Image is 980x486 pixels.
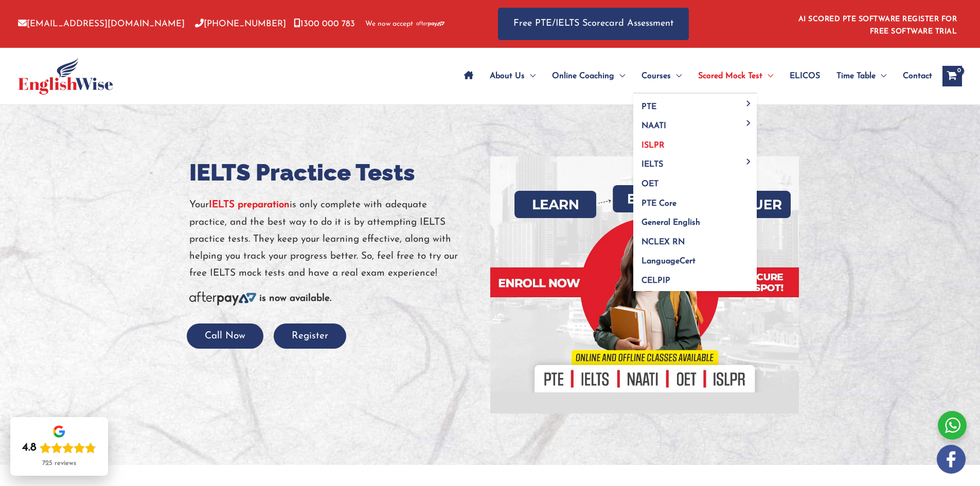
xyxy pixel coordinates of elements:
a: Online CoachingMenu Toggle [544,58,633,94]
a: ISLPR [633,132,757,152]
a: NAATIMenu Toggle [633,113,757,133]
a: CELPIP [633,267,757,291]
a: PTEMenu Toggle [633,94,757,113]
a: LanguageCert [633,248,757,268]
span: Contact [903,58,932,94]
a: [PHONE_NUMBER] [195,20,286,28]
a: CoursesMenu Toggle [633,58,690,94]
a: ELICOS [781,58,828,94]
div: 725 reviews [42,459,76,467]
a: IELTSMenu Toggle [633,152,757,171]
span: About Us [490,58,525,94]
a: Register [274,331,346,341]
b: is now available. [259,294,331,303]
button: Call Now [187,323,263,349]
div: 4.8 [22,441,37,455]
a: Scored Mock TestMenu Toggle [690,58,781,94]
a: View Shopping Cart, empty [942,66,962,86]
span: Menu Toggle [614,58,625,94]
a: 1300 000 783 [294,20,355,28]
span: Scored Mock Test [698,58,762,94]
img: white-facebook.png [937,445,966,474]
span: ELICOS [790,58,820,94]
img: Afterpay-Logo [189,292,256,305]
span: Menu Toggle [743,101,755,106]
span: LanguageCert [642,257,696,265]
span: Menu Toggle [525,58,536,94]
span: Menu Toggle [876,58,886,94]
div: Rating: 4.8 out of 5 [22,441,96,455]
span: We now accept [365,19,413,29]
span: CELPIP [642,277,670,285]
a: Time TableMenu Toggle [828,58,895,94]
span: Menu Toggle [743,158,755,164]
a: Call Now [187,331,263,341]
button: Register [274,323,346,349]
span: General English [642,219,700,227]
a: About UsMenu Toggle [482,58,544,94]
a: NCLEX RN [633,229,757,248]
h1: IELTS Practice Tests [189,156,483,189]
aside: Header Widget 1 [792,7,962,41]
a: AI SCORED PTE SOFTWARE REGISTER FOR FREE SOFTWARE TRIAL [798,15,957,35]
span: ISLPR [642,141,665,150]
span: IELTS [642,160,663,169]
a: [EMAIL_ADDRESS][DOMAIN_NAME] [18,20,185,28]
span: Online Coaching [552,58,614,94]
p: Your is only complete with adequate practice, and the best way to do it is by attempting IELTS pr... [189,196,483,282]
img: Afterpay-Logo [416,21,444,27]
span: PTE Core [642,200,676,208]
span: Time Table [836,58,876,94]
span: Courses [642,58,671,94]
a: PTE Core [633,190,757,210]
a: OET [633,171,757,191]
span: NCLEX RN [642,238,685,246]
nav: Site Navigation: Main Menu [456,58,932,94]
a: General English [633,210,757,229]
a: IELTS preparation [209,200,290,210]
a: Free PTE/IELTS Scorecard Assessment [498,8,689,40]
a: Contact [895,58,932,94]
span: Menu Toggle [743,120,755,125]
span: PTE [642,103,656,111]
span: OET [642,180,658,188]
span: Menu Toggle [671,58,682,94]
img: cropped-ew-logo [18,58,113,95]
span: Menu Toggle [762,58,773,94]
span: NAATI [642,122,666,130]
